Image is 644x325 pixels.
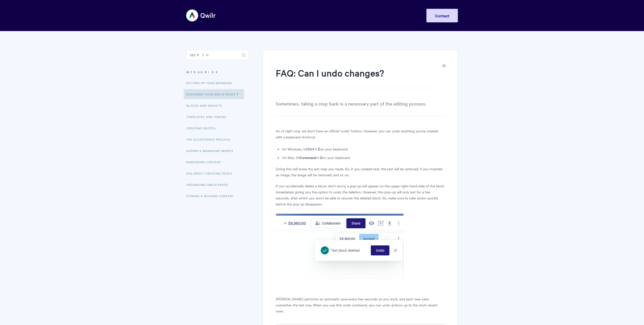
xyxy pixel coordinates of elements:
[186,157,225,167] a: Embedding Content
[186,180,232,190] a: Organizing Qwilr Pages
[186,168,236,178] a: FAQ About Creating Pages
[186,68,249,77] h3: Categories
[282,154,445,160] li: On Mac, hit on your keyboard.
[186,100,226,111] a: Blocks and Widgets
[276,296,445,314] p: [PERSON_NAME] performs an automatic save every few seconds as you work, and each new save overwri...
[276,67,437,88] h1: FAQ: Can I undo changes?
[426,9,458,22] a: Contact
[186,6,216,25] img: Qwilr Help Center
[282,146,445,152] li: On Windows, hit on your keyboard.
[300,155,322,160] strong: Command + Z
[186,78,236,88] a: Setting up your Branding
[307,146,320,151] strong: Ctrl + Z
[186,146,237,156] a: Adding & Managing Images
[186,112,230,122] a: Templates and Tokens
[276,166,445,178] p: Doing this will erase the last step you made. So, if you created text, the text will be removed; ...
[276,183,445,207] p: If you accidentally delete a block, don't worry, a pop-up will appear on the upper-right-hand sid...
[276,128,445,140] p: As of right now, we don't have an official "undo" button. However, you can undo anything you've c...
[186,50,249,60] input: Search
[276,213,404,279] img: file-YC1Ua8Xrfz.png
[442,64,446,69] a: Print this Article
[186,134,234,144] a: The Acceptance Process
[276,100,445,116] p: Sometimes, taking a step back is a necessary part of the editing process.
[186,123,219,133] a: Creating Quotes
[184,89,244,99] a: Designing Your Qwilr Pages
[186,191,238,201] a: Storing & Reusing Content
